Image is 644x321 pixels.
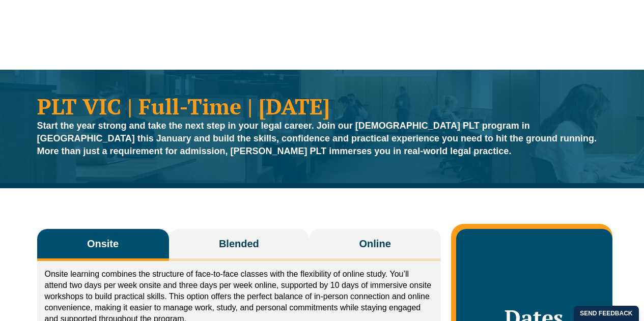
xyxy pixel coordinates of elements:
[37,95,607,117] h1: PLT VIC | Full-Time | [DATE]
[37,121,597,156] strong: Start the year strong and take the next step in your legal career. Join our [DEMOGRAPHIC_DATA] PL...
[359,237,391,251] span: Online
[87,237,119,251] span: Onsite
[219,237,259,251] span: Blended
